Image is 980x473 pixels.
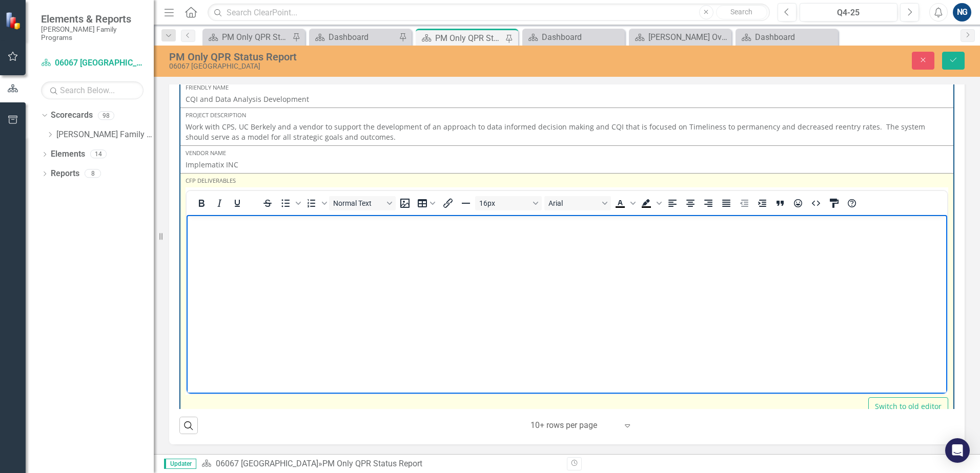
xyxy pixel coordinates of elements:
div: 98 [98,111,114,120]
button: Horizontal line [457,196,475,210]
button: Q4-25 [800,3,897,21]
button: Insert image [396,196,414,210]
button: Font size 16px [475,196,542,210]
span: Updater [164,459,196,469]
button: Search [716,5,767,19]
button: Underline [229,196,246,210]
div: 8 [85,169,101,178]
span: 16px [479,199,529,207]
a: [PERSON_NAME] Family Programs [56,129,154,141]
button: Align left [664,196,681,210]
div: Friendly Name [186,83,948,92]
button: Table [414,196,439,210]
iframe: Rich Text Area [187,215,947,394]
button: HTML Editor [807,196,825,210]
div: Dashboard [542,31,622,44]
input: Search Below... [41,81,144,99]
button: Help [843,196,861,210]
div: Project Description [186,111,948,119]
button: Insert/edit link [439,196,457,210]
div: PM Only QPR Status Report [322,459,422,468]
div: Open Intercom Messenger [945,438,970,463]
div: Text color Black [611,196,637,210]
div: CFP Deliverables [186,177,948,185]
div: Numbered list [303,196,329,210]
button: Decrease indent [736,196,753,210]
button: Justify [718,196,735,210]
button: Italic [211,196,228,210]
span: Elements & Reports [41,13,144,25]
div: Background color Black [638,196,663,210]
small: [PERSON_NAME] Family Programs [41,25,144,42]
div: 06067 [GEOGRAPHIC_DATA] [169,62,615,70]
button: Strikethrough [259,196,276,210]
button: Emojis [789,196,807,210]
button: CSS Editor [825,196,843,210]
button: Bold [193,196,210,210]
div: [PERSON_NAME] Overview [648,31,729,44]
div: Bullet list [277,196,302,210]
a: Reports [51,168,79,180]
div: PM Only QPR Status Report [169,51,615,62]
img: ClearPoint Strategy [5,11,23,29]
span: Search [730,8,752,16]
div: » [201,458,559,470]
span: Normal Text [333,199,383,207]
div: Q4-25 [803,7,894,19]
button: Switch to old editor [868,397,948,415]
div: PM Only QPR Status Report [435,32,503,45]
a: Scorecards [51,110,93,121]
span: Implematix INC [186,160,238,169]
a: Elements [51,148,85,160]
div: Dashboard [329,31,396,44]
a: Dashboard [312,31,396,44]
button: Align right [700,196,717,210]
a: 06067 [GEOGRAPHIC_DATA] [41,57,144,69]
button: Block Normal Text [329,196,396,210]
span: Arial [548,199,599,207]
a: PM Only QPR Status Report [205,31,290,44]
a: Dashboard [738,31,835,44]
div: Vendor Name [186,149,948,157]
a: Dashboard [525,31,622,44]
div: PM Only QPR Status Report [222,31,290,44]
div: 14 [90,150,107,159]
p: Work with CPS, UC Berkely and a vendor to support the development of an approach to data informed... [186,122,948,142]
button: Increase indent [753,196,771,210]
span: CQI and Data Analysis Development [186,94,309,104]
input: Search ClearPoint... [208,4,770,21]
button: Align center [682,196,699,210]
button: Font Arial [544,196,611,210]
a: [PERSON_NAME] Overview [631,31,729,44]
a: 06067 [GEOGRAPHIC_DATA] [216,459,318,468]
button: Blockquote [771,196,789,210]
div: Dashboard [755,31,835,44]
button: NG [953,3,971,21]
